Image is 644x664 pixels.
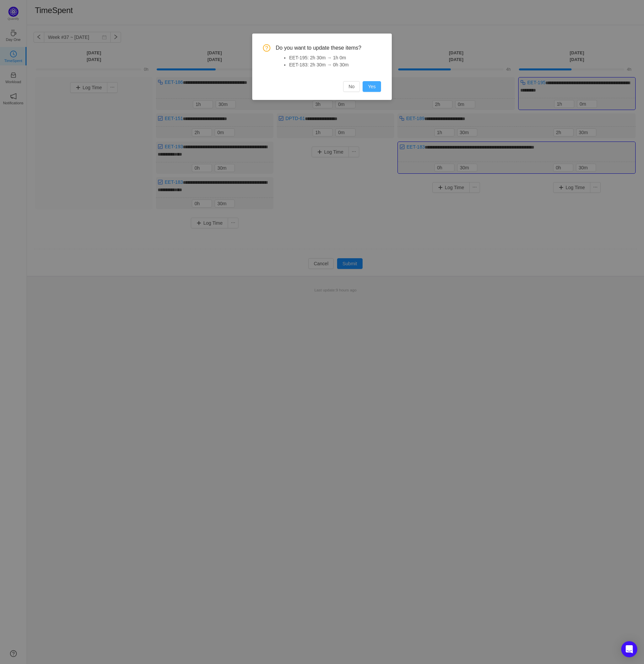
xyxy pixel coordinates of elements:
[263,44,270,52] i: icon: question-circle
[343,81,360,92] button: No
[289,54,381,61] li: EET-195: 2h 30m → 1h 0m
[289,61,381,68] li: EET-183: 2h 30m → 0h 30m
[621,641,637,657] div: Open Intercom Messenger
[276,44,381,52] span: Do you want to update these items?
[363,81,381,92] button: Yes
